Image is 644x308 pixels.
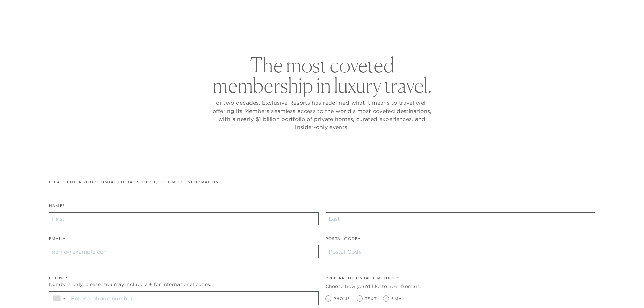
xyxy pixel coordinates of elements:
[211,55,434,95] h2: The most coveted membership in luxury travel.
[49,281,319,288] div: Numbers only, please. You may include a + for international codes.
[211,99,434,131] p: For two decades, Exclusive Resorts has redefined what it means to travel well—offering its Member...
[334,295,350,302] span: Phone
[566,7,599,14] a: Member Login
[306,22,348,41] a: Membership
[358,22,400,41] a: Community
[326,283,595,290] div: Choose how you'd like to hear from us:
[326,275,399,285] legend: Preferred Contact Method*
[27,7,56,14] a: Get Started
[326,245,595,258] input: Postal Code
[49,212,319,225] input: First
[49,275,319,281] div: Phone*
[49,292,69,305] div: Country Code Selector
[244,22,296,41] a: The Collection
[62,296,66,300] span: ▼
[49,245,319,258] input: name@example.com
[365,295,377,302] span: Text
[391,295,406,302] span: Email
[49,179,595,185] p: Please enter your contact details to request more information:
[69,292,318,305] input: Enter a phone number
[326,236,360,245] label: Postal Code*
[49,203,65,212] label: Name*
[49,236,65,245] label: Email*
[326,212,595,225] input: Last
